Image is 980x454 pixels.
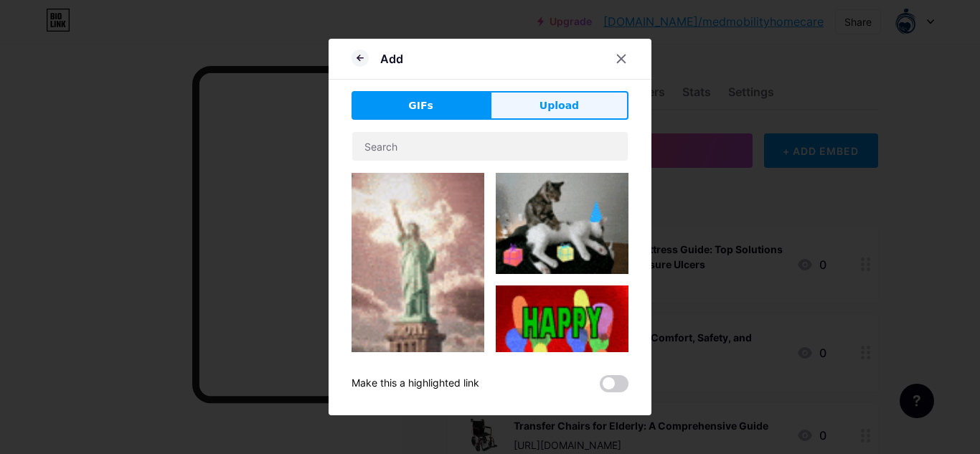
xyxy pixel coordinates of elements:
[496,285,628,418] img: Gihpy
[352,91,490,120] button: GIFs
[352,173,484,374] img: Gihpy
[540,98,579,113] span: Upload
[380,50,403,67] div: Add
[490,91,628,120] button: Upload
[352,375,479,392] div: Make this a highlighted link
[496,173,628,274] img: Gihpy
[352,132,628,161] input: Search
[408,98,433,113] span: GIFs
